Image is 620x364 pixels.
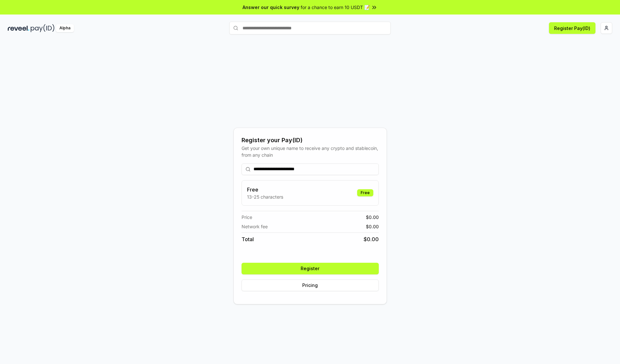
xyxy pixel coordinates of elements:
[242,263,379,274] button: Register
[242,235,254,243] span: Total
[242,214,252,221] span: Price
[8,24,29,32] img: reveel_dark
[242,145,379,158] div: Get your own unique name to receive any crypto and stablecoin, from any chain
[56,24,74,32] div: Alpha
[366,214,379,221] span: $ 0.00
[247,186,283,193] h3: Free
[366,223,379,230] span: $ 0.00
[243,4,299,11] span: Answer our quick survey
[242,280,379,291] button: Pricing
[357,189,373,196] div: Free
[31,24,55,32] img: pay_id
[247,193,283,200] p: 13-25 characters
[242,136,379,145] div: Register your Pay(ID)
[549,22,595,34] button: Register Pay(ID)
[364,235,379,243] span: $ 0.00
[242,223,268,230] span: Network fee
[301,4,370,11] span: for a chance to earn 10 USDT 📝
